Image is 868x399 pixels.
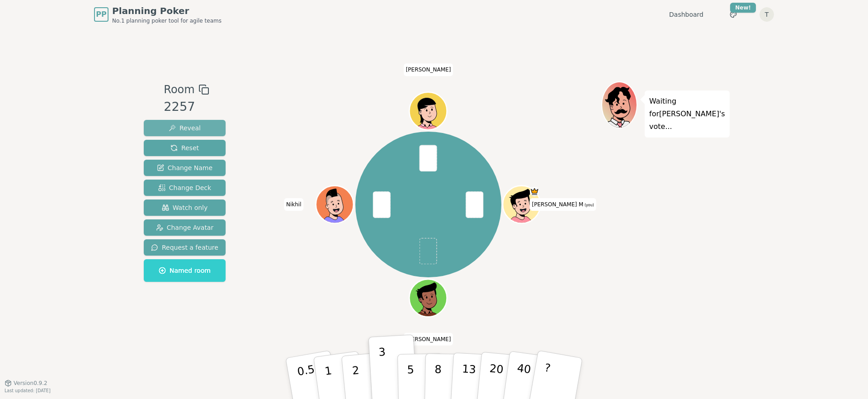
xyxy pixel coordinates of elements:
[157,163,212,172] span: Change Name
[529,198,596,211] span: Click to change your name
[164,81,194,98] span: Room
[158,183,211,192] span: Change Deck
[378,346,388,395] p: 3
[94,5,222,24] a: PPPlanning PokerNo.1 planning poker tool for agile teams
[151,243,218,252] span: Request a feature
[144,120,226,136] button: Reveal
[164,98,209,116] div: 2257
[404,63,453,76] span: Click to change your name
[170,143,199,152] span: Reset
[144,219,226,236] button: Change Avatar
[156,223,214,232] span: Change Avatar
[144,140,226,156] button: Reset
[144,199,226,216] button: Watch only
[144,259,226,282] button: Named room
[504,187,539,222] button: Click to change your avatar
[144,160,226,176] button: Change Name
[169,123,201,133] span: Reveal
[112,5,222,17] span: Planning Poker
[530,187,539,196] span: Thilak M is the host
[159,266,211,275] span: Named room
[725,6,741,23] button: New!
[112,17,222,24] span: No.1 planning poker tool for agile teams
[583,203,594,207] span: (you)
[5,380,47,387] button: Version0.9.2
[5,388,51,393] span: Last updated: [DATE]
[730,3,756,13] div: New!
[162,203,208,212] span: Watch only
[669,10,703,19] a: Dashboard
[404,333,453,346] span: Click to change your name
[144,239,226,256] button: Request a feature
[14,380,47,387] span: Version 0.9.2
[649,95,725,133] p: Waiting for [PERSON_NAME] 's vote...
[759,7,774,22] button: T
[96,9,106,20] span: PP
[284,198,304,211] span: Click to change your name
[144,180,226,196] button: Change Deck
